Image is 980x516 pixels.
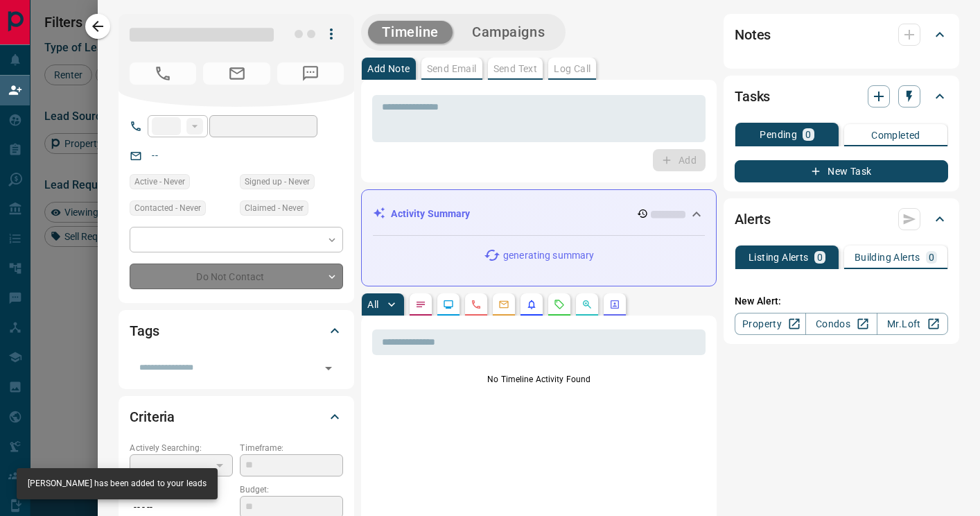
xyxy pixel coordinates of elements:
p: All [367,300,378,309]
div: Do Not Contact [130,264,343,289]
p: Building Alerts [855,252,920,262]
svg: Agent Actions [609,299,620,310]
h2: Notes [735,24,771,46]
p: 0 [817,252,823,262]
a: Mr.Loft [877,313,948,335]
button: Open [319,359,338,378]
svg: Listing Alerts [526,299,537,310]
div: Activity Summary [373,201,705,227]
span: No Number [277,62,344,85]
button: Timeline [368,21,453,44]
a: Property [735,313,806,335]
p: Timeframe: [240,442,343,454]
button: New Task [735,160,948,182]
div: Tasks [735,80,948,113]
span: No Email [203,62,270,85]
p: Activity Summary [391,207,470,221]
svg: Requests [554,299,565,310]
p: 0 [929,252,934,262]
div: Notes [735,18,948,51]
div: Criteria [130,400,343,433]
h2: Alerts [735,208,771,230]
p: Add Note [367,64,410,74]
h2: Tasks [735,85,770,108]
svg: Lead Browsing Activity [443,299,454,310]
div: Tags [130,314,343,347]
svg: Notes [415,299,426,310]
p: Actively Searching: [130,442,233,454]
p: Pending [760,130,797,139]
div: Alerts [735,203,948,236]
span: Active - Never [134,175,185,189]
p: New Alert: [735,294,948,309]
svg: Emails [498,299,509,310]
h2: Criteria [130,406,175,428]
a: Condos [805,313,877,335]
p: Listing Alerts [749,252,809,262]
p: 0 [805,130,811,139]
div: [PERSON_NAME] has been added to your leads [28,472,207,495]
span: Claimed - Never [245,201,304,215]
a: -- [152,150,157,161]
svg: Opportunities [581,299,593,310]
h2: Tags [130,320,159,342]
p: Completed [871,130,920,140]
button: Campaigns [458,21,559,44]
p: Budget: [240,483,343,496]
span: Signed up - Never [245,175,310,189]
svg: Calls [471,299,482,310]
span: Contacted - Never [134,201,201,215]
span: No Number [130,62,196,85]
p: generating summary [503,248,594,263]
p: No Timeline Activity Found [372,373,706,386]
